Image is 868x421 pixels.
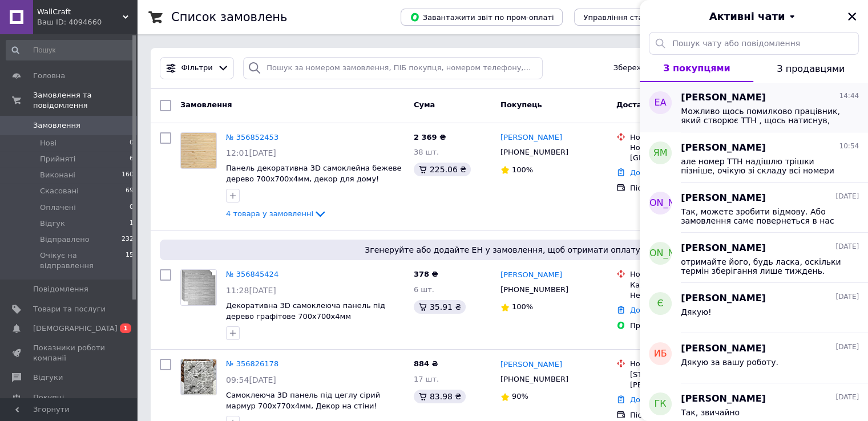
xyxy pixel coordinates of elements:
[226,391,380,410] a: Самоклеюча 3D панель під цеглу сірий мармур 700x770x4мм, Декор на стіни!
[630,395,672,404] a: Додати ЕН
[500,100,542,109] span: Покупець
[672,9,836,24] button: Активні чати
[33,323,118,334] span: [DEMOGRAPHIC_DATA]
[226,209,327,218] a: 4 товара у замовленні
[681,107,843,125] span: Можливо щось помилково працівник, який створює ТТН , щось натиснув, що огляд заборонено. Але завж...
[37,17,137,27] div: Ваш ID: 4094660
[33,71,65,81] span: Головна
[126,250,134,271] span: 15
[414,285,434,294] span: 6 шт.
[414,163,471,176] div: 225.06 ₴
[33,392,64,403] span: Покупці
[414,359,438,368] span: 884 ₴
[640,55,753,82] button: З покупцями
[630,306,672,314] a: Додати ЕН
[414,148,439,156] span: 38 шт.
[180,132,217,169] a: Фото товару
[630,359,746,369] div: Нова Пошта
[500,132,562,143] a: [PERSON_NAME]
[414,270,438,278] span: 378 ₴
[226,148,276,157] span: 12:01[DATE]
[401,9,563,26] button: Завантажити звіт по пром-оплаті
[616,100,701,109] span: Доставка та оплата
[654,347,667,361] span: ИБ
[640,283,868,333] button: Є[PERSON_NAME][DATE]Дякую!
[640,183,868,233] button: [PERSON_NAME][PERSON_NAME][DATE]Так, можете зробити відмову. Або замовлення саме повернеться в на...
[630,143,746,163] div: Новий Розділ, №1: вул. [GEOGRAPHIC_DATA], 4-х
[126,186,134,196] span: 69
[181,63,213,74] span: Фільтри
[681,392,766,406] span: [PERSON_NAME]
[835,342,859,352] span: [DATE]
[414,390,466,403] div: 83.98 ₴
[122,234,134,245] span: 232
[171,10,287,24] h1: Список замовлень
[130,218,134,229] span: 1
[657,297,663,310] span: Є
[583,13,671,22] span: Управління статусами
[498,145,571,160] div: [PHONE_NUMBER]
[512,392,528,400] span: 90%
[33,90,137,111] span: Замовлення та повідомлення
[512,165,533,174] span: 100%
[414,375,439,383] span: 17 шт.
[243,57,543,79] input: Пошук за номером замовлення, ПІБ покупця, номером телефону, Email, номером накладної
[640,233,868,283] button: [PERSON_NAME][PERSON_NAME][DATE]отримайте його, будь ласка, оскільки термін зберігання лише тиждень.
[681,358,778,367] span: Дякую за вашу роботу.
[681,342,766,355] span: [PERSON_NAME]
[226,359,278,368] a: № 356826178
[164,244,841,256] span: Згенеруйте або додайте ЕН у замовлення, щоб отримати оплату
[630,132,746,143] div: Нова Пошта
[630,321,746,331] div: Пром-оплата
[654,398,666,411] span: ГК
[414,100,435,109] span: Cума
[181,133,216,168] img: Фото товару
[180,100,232,109] span: Замовлення
[753,55,868,82] button: З продавцями
[839,91,859,101] span: 14:44
[613,63,691,74] span: Збережені фільтри:
[40,250,126,271] span: Очікує на відправлення
[130,154,134,164] span: 6
[226,209,313,218] span: 4 товара у замовленні
[226,286,276,295] span: 11:28[DATE]
[640,82,868,132] button: ЕА[PERSON_NAME]14:44Можливо щось помилково працівник, який створює ТТН , щось натиснув, що огляд ...
[574,9,680,26] button: Управління статусами
[226,270,278,278] a: № 356845424
[512,302,533,311] span: 100%
[623,197,699,210] span: [PERSON_NAME]
[835,242,859,252] span: [DATE]
[40,186,79,196] span: Скасовані
[653,147,668,160] span: ЯМ
[498,282,571,297] div: [PHONE_NUMBER]
[226,301,385,321] a: Декоративна 3D самоклеюча панель під дерево графітове 700х700х4мм
[681,141,766,155] span: [PERSON_NAME]
[630,370,746,390] div: [STREET_ADDRESS]: вул. [PERSON_NAME], 5
[226,133,278,141] a: № 356852453
[120,323,131,333] span: 1
[709,9,785,24] span: Активні чати
[500,270,562,281] a: [PERSON_NAME]
[181,270,216,305] img: Фото товару
[630,183,746,193] div: Післяплата
[623,247,699,260] span: [PERSON_NAME]
[839,141,859,151] span: 10:54
[681,91,766,104] span: [PERSON_NAME]
[681,257,843,276] span: отримайте його, будь ласка, оскільки термін зберігання лише тиждень.
[681,408,740,417] span: Так, звичайно
[40,218,65,229] span: Відгук
[630,280,746,301] div: Калуш, №2 (до 30 кг): бульв. Незалежності, 6
[226,164,402,183] span: Панель декоративна 3D самоклейна бежеве дерево 700x700x4мм, декор для дому!
[777,63,845,74] span: З продавцями
[33,120,80,131] span: Замовлення
[414,300,466,314] div: 35.91 ₴
[630,269,746,280] div: Нова Пошта
[498,372,571,387] div: [PHONE_NUMBER]
[40,234,90,245] span: Відправлено
[681,207,843,225] span: Так, можете зробити відмову. Або замовлення саме повернеться в нас стоїть автоматичне повернення ...
[500,359,562,370] a: [PERSON_NAME]
[835,392,859,402] span: [DATE]
[33,304,106,314] span: Товари та послуги
[845,10,859,23] button: Закрити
